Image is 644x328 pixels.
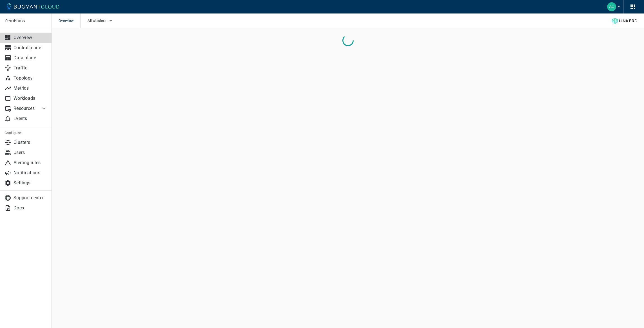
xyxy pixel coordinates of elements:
[14,205,47,211] p: Docs
[607,2,616,11] img: Accounts Payable
[14,75,47,81] p: Topology
[14,116,47,121] p: Events
[14,65,47,71] p: Traffic
[14,55,47,61] p: Data plane
[14,45,47,51] p: Control plane
[14,106,36,111] p: Resources
[59,13,80,28] span: Overview
[87,17,114,25] button: All clusters
[87,19,107,23] span: All clusters
[14,35,47,40] p: Overview
[14,96,47,101] p: Workloads
[5,131,47,135] h5: Configure
[5,18,47,24] p: ZeroFlucs
[14,85,47,91] p: Metrics
[14,180,47,186] p: Settings
[14,195,47,201] p: Support center
[14,160,47,166] p: Alerting rules
[14,150,47,155] p: Users
[14,140,47,145] p: Clusters
[14,170,47,176] p: Notifications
